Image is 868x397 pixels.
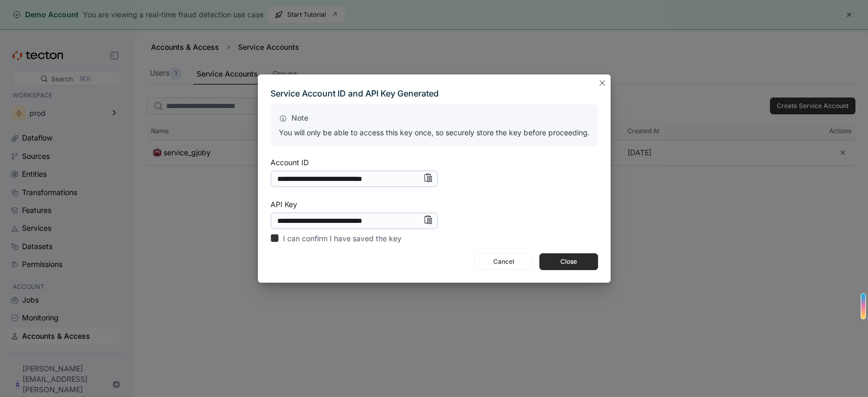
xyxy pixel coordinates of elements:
div: Account ID [270,159,309,166]
span: Cancel [481,254,526,270]
button: Close [539,253,598,270]
p: You will only be able to access this key once, so securely store the key before proceeding. [279,127,590,138]
div: API Key [270,201,297,208]
label: I can confirm I have saved the key [270,232,402,245]
svg: Info [424,216,432,224]
button: Cancel [474,253,533,270]
span: Close [546,254,591,270]
div: Service Account ID and API Key Generated [270,87,598,101]
button: Closes this modal window [596,77,609,89]
svg: Info [424,174,432,182]
p: Note [279,113,590,123]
